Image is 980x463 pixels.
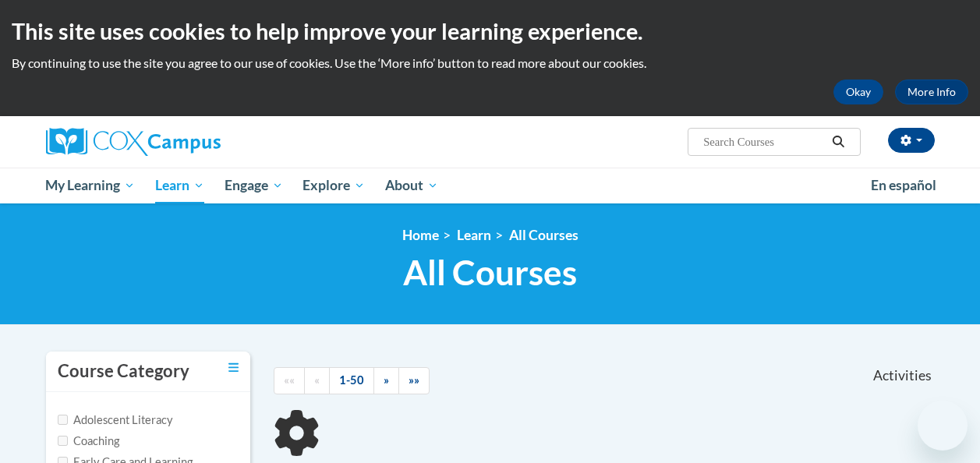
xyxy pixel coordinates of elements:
a: En español [861,169,946,202]
a: Learn [145,168,214,203]
h3: Course Category [58,359,189,383]
button: Account Settings [888,128,935,153]
a: About [375,168,448,203]
input: Checkbox for Options [58,415,68,425]
a: Explore [292,168,375,203]
a: Begining [274,367,305,394]
span: About [385,176,438,195]
span: Explore [302,176,365,195]
h2: This site uses cookies to help improve your learning experience. [12,16,968,47]
a: 1-50 [329,367,374,394]
p: By continuing to use the site you agree to our use of cookies. Use the ‘More info’ button to read... [12,55,968,72]
span: Activities [873,367,932,384]
a: My Learning [36,168,146,203]
input: Search Courses [702,133,826,151]
a: All Courses [509,227,578,243]
span: Engage [225,176,283,195]
button: Search [826,133,850,151]
span: »» [409,373,419,387]
a: Cox Campus [46,128,327,156]
a: Engage [214,168,293,203]
a: Toggle collapse [228,359,239,376]
a: Next [373,367,399,394]
input: Checkbox for Options [58,436,68,446]
img: Cox Campus [46,128,221,156]
a: Learn [457,227,491,243]
iframe: Button to launch messaging window [918,401,968,451]
div: Main menu [34,168,946,203]
span: « [314,373,320,387]
a: Home [402,227,439,243]
button: Okay [833,80,883,104]
a: Previous [304,367,330,394]
label: Coaching [58,433,119,450]
a: End [398,367,430,394]
span: My Learning [45,176,135,195]
span: «« [284,373,295,387]
label: Adolescent Literacy [58,412,173,429]
span: All Courses [403,252,577,293]
a: More Info [895,80,968,104]
span: » [384,373,389,387]
span: Learn [155,176,204,195]
span: En español [871,177,936,193]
